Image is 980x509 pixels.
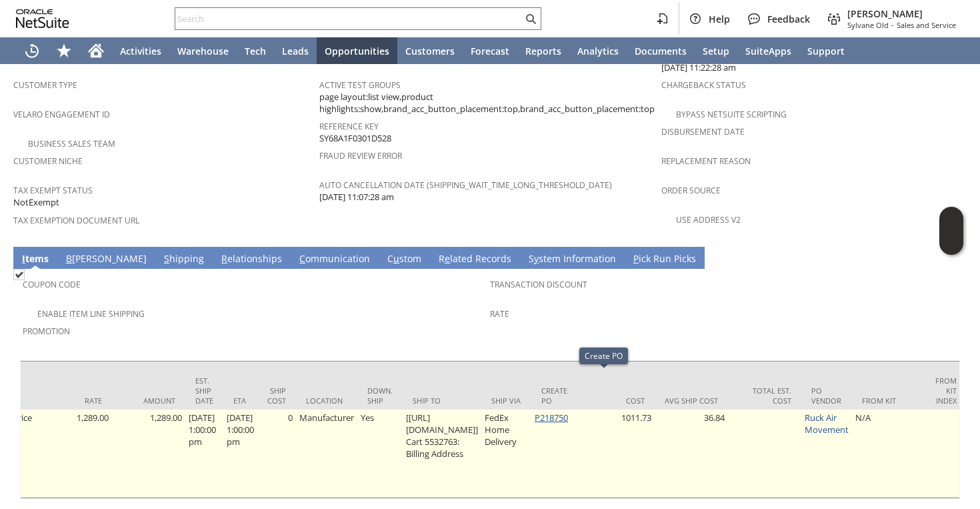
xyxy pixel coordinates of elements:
span: [DATE] 11:22:28 am [661,61,736,74]
span: page layout:list view,product highlights:show,brand_acc_button_placement:top,brand_acc_button_pla... [319,91,655,115]
a: Order Source [661,185,721,196]
td: FedEx Home Delivery [481,410,531,498]
a: Setup [695,37,737,64]
span: Support [807,45,845,57]
span: Reports [525,45,561,57]
span: S [164,252,169,265]
td: N/A [852,410,925,498]
a: Active Test Groups [319,79,401,91]
span: Help [709,13,730,25]
a: Chargeback Status [661,79,746,91]
iframe: Click here to launch Oracle Guided Learning Help Panel [939,207,963,255]
span: Analytics [577,45,619,57]
div: Shortcuts [48,37,80,64]
a: Leads [274,37,317,64]
a: Related Records [435,252,515,267]
a: Communication [296,252,373,267]
td: 36.84 [655,410,728,498]
span: - [891,20,894,30]
span: Feedback [767,13,810,25]
a: Coupon Code [23,279,81,290]
span: Leads [282,45,309,57]
div: Cost [591,396,645,406]
span: Documents [635,45,687,57]
span: [DATE] 11:07:28 am [319,191,394,203]
a: Support [799,37,853,64]
a: Pick Run Picks [630,252,699,267]
a: System Information [525,252,619,267]
div: Amount [122,396,175,406]
a: Reference Key [319,121,379,132]
div: Rate [49,396,102,406]
a: Analytics [569,37,627,64]
span: Oracle Guided Learning Widget. To move around, please hold and drag [939,231,963,256]
a: Customers [397,37,463,64]
svg: Search [523,11,539,27]
span: NotExempt [13,196,59,209]
span: Opportunities [325,45,389,57]
td: 0 [257,410,296,498]
td: 1,289.00 [112,410,185,498]
div: Location [306,396,347,406]
a: Bypass NetSuite Scripting [676,109,787,120]
span: Warehouse [177,45,229,57]
div: Avg Ship Cost [665,396,718,406]
a: Rate [490,308,509,320]
span: u [393,252,399,265]
a: Ruck Air Movement [805,412,849,436]
a: Home [80,37,112,64]
a: Customer Type [13,79,77,91]
span: P [633,252,639,265]
a: Use Address V2 [676,214,741,225]
a: Fraud Review Error [319,150,402,161]
div: Total Est. Cost [738,386,791,406]
a: Customer Niche [13,155,83,167]
span: y [534,252,539,265]
span: SY68A1F0301D528 [319,132,391,145]
td: [DATE] 1:00:00 pm [223,410,257,498]
a: Forecast [463,37,517,64]
div: Est. Ship Date [195,376,213,406]
a: Opportunities [317,37,397,64]
input: Search [175,11,523,27]
div: Ship To [413,396,471,406]
td: Manufacturer [296,410,357,498]
a: Items [19,252,52,267]
div: Ship Via [491,396,521,406]
a: Disbursement Date [661,126,745,137]
div: Create PO [585,350,623,362]
a: B[PERSON_NAME] [63,252,150,267]
span: R [221,252,227,265]
span: e [445,252,450,265]
span: I [22,252,25,265]
a: Promotion [23,326,70,337]
span: [PERSON_NAME] [847,7,956,20]
span: Setup [703,45,729,57]
a: Warehouse [169,37,237,64]
td: Yes [357,410,403,498]
a: Custom [384,252,425,267]
svg: Recent Records [24,43,40,59]
span: Customers [405,45,455,57]
span: C [299,252,305,265]
td: [[URL][DOMAIN_NAME]] Cart 5532763: Billing Address [403,410,481,498]
span: Sales and Service [897,20,956,30]
a: Tech [237,37,274,64]
a: Documents [627,37,695,64]
a: Velaro Engagement ID [13,109,110,120]
td: 1011.73 [581,410,655,498]
div: ETA [233,396,247,406]
span: SuiteApps [745,45,791,57]
a: Transaction Discount [490,279,587,290]
td: 1,289.00 [39,410,112,498]
a: Shipping [161,252,207,267]
a: Relationships [218,252,285,267]
div: Create PO [541,386,571,406]
a: SuiteApps [737,37,799,64]
a: Enable Item Line Shipping [37,308,145,320]
a: Auto Cancellation Date (shipping_wait_time_long_threshold_date) [319,179,612,191]
span: Tech [245,45,266,57]
a: Business Sales Team [28,138,115,149]
div: PO Vendor [811,386,842,406]
a: Replacement reason [661,155,751,167]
